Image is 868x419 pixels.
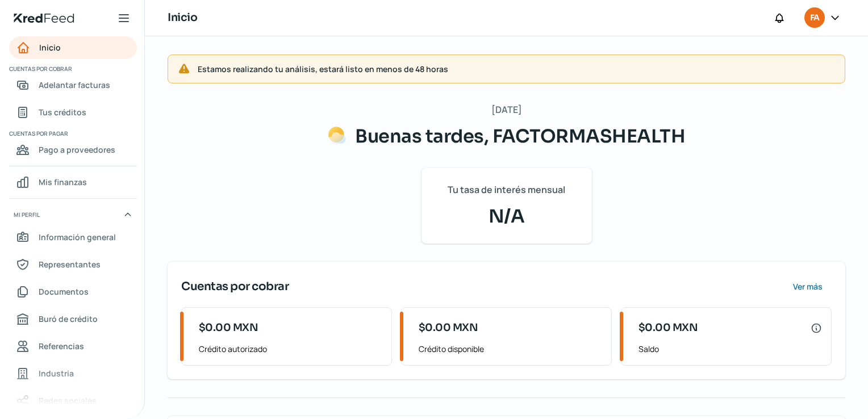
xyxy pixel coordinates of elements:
[39,175,87,189] span: Mis finanzas
[419,320,478,336] span: $0.00 MXN
[9,139,137,161] a: Pago a proveedores
[39,312,98,326] span: Buró de crédito
[355,125,685,148] span: Buenas tardes, FACTORMASHEALTH
[639,342,822,356] span: Saldo
[39,230,116,244] span: Información general
[39,143,115,157] span: Pago a proveedores
[39,393,97,408] span: Redes sociales
[39,40,61,55] span: Inicio
[39,284,89,299] span: Documentos
[419,342,602,356] span: Crédito disponible
[9,335,137,358] a: Referencias
[9,280,137,303] a: Documentos
[9,74,137,97] a: Adelantar facturas
[9,389,137,412] a: Redes sociales
[491,102,522,118] span: [DATE]
[181,278,289,295] span: Cuentas por cobrar
[448,182,565,198] span: Tu tasa de interés mensual
[9,308,137,330] a: Buró de crédito
[810,11,819,25] span: FA
[9,226,137,249] a: Información general
[9,362,137,385] a: Industria
[328,126,346,144] img: Saludos
[198,62,836,76] span: Estamos realizando tu análisis, estará listo en menos de 48 horas
[435,203,578,230] span: N/A
[14,209,40,220] span: Mi perfil
[168,10,197,26] h1: Inicio
[9,171,137,194] a: Mis finanzas
[9,64,135,74] span: Cuentas por cobrar
[39,257,101,271] span: Representantes
[39,339,84,353] span: Referencias
[793,283,823,291] span: Ver más
[9,128,135,139] span: Cuentas por pagar
[199,320,258,336] span: $0.00 MXN
[39,78,110,92] span: Adelantar facturas
[39,105,86,119] span: Tus créditos
[639,320,698,336] span: $0.00 MXN
[199,342,382,356] span: Crédito autorizado
[9,253,137,276] a: Representantes
[9,101,137,124] a: Tus créditos
[783,275,832,298] button: Ver más
[39,366,74,380] span: Industria
[9,36,137,59] a: Inicio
